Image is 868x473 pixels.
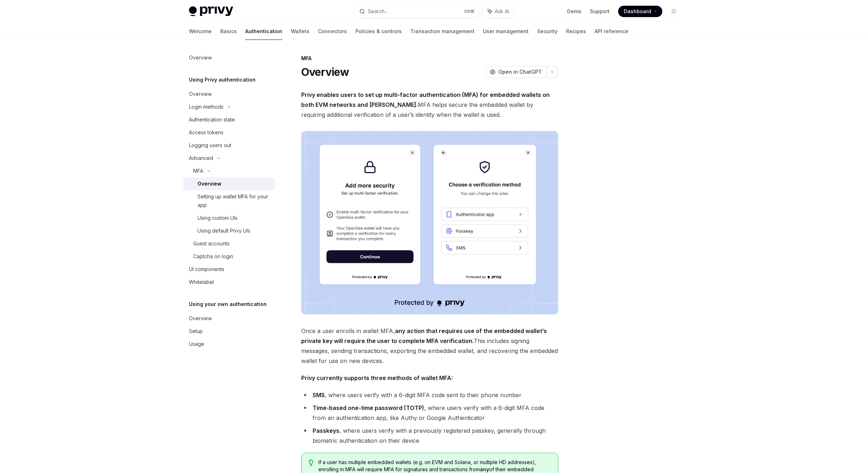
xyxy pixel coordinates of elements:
button: Ask AI [483,5,514,18]
div: Access tokens [189,128,224,137]
a: Basics [220,23,237,40]
strong: any [480,466,489,472]
a: Dashboard [618,6,662,17]
a: Overview [183,51,274,64]
img: images/MFA.png [301,131,558,315]
button: Toggle dark mode [668,6,679,17]
a: Guest accounts [183,237,274,250]
div: Login methods [189,103,224,111]
strong: any action that requires use of the embedded wallet’s private key will require the user to comple... [301,327,547,344]
div: Captcha on login [193,252,233,261]
a: Usage [183,338,274,350]
a: Captcha on login [183,250,274,263]
a: UI components [183,263,274,276]
a: Setting up wallet MFA for your app [183,190,274,212]
div: Authentication state [189,115,235,124]
a: Using custom UIs [183,212,274,224]
div: Using custom UIs [197,214,237,222]
a: Security [537,23,558,40]
a: API reference [595,23,628,40]
img: light logo [189,6,233,16]
strong: Passkeys [313,427,339,434]
a: Transaction management [410,23,474,40]
svg: Tip [309,459,314,466]
a: Overview [183,312,274,325]
div: Logging users out [189,141,231,150]
div: Overview [197,180,221,188]
a: Overview [183,177,274,190]
a: Authentication [245,23,282,40]
div: MFA [301,55,558,62]
button: Open in ChatGPT [485,66,546,78]
span: Dashboard [624,8,651,15]
div: UI components [189,265,224,274]
a: Access tokens [183,126,274,139]
li: , where users verify with a 6-digit MFA code from an authentication app, like Authy or Google Aut... [301,403,558,423]
a: Support [590,8,610,15]
a: Policies & controls [355,23,402,40]
a: Logging users out [183,139,274,152]
div: Search... [368,7,388,16]
a: Using default Privy UIs [183,224,274,237]
span: Ask AI [495,8,509,15]
div: Setting up wallet MFA for your app [197,192,270,209]
a: Wallets [291,23,309,40]
div: Guest accounts [193,239,230,248]
strong: Privy currently supports three methods of wallet MFA: [301,374,453,381]
a: Connectors [318,23,347,40]
a: User management [483,23,529,40]
div: Usage [189,340,204,348]
div: Setup [189,327,203,336]
span: Open in ChatGPT [498,68,542,76]
a: Overview [183,88,274,100]
h5: Using your own authentication [189,300,267,308]
a: Welcome [189,23,212,40]
strong: Time-based one-time password (TOTP) [313,404,424,411]
div: Using default Privy UIs [197,227,250,235]
a: Whitelabel [183,276,274,289]
span: Once a user enrolls in wallet MFA, This includes signing messages, sending transactions, exportin... [301,326,558,366]
a: Authentication state [183,113,274,126]
div: Overview [189,53,212,62]
span: MFA helps secure the embedded wallet by requiring additional verification of a user’s identity wh... [301,90,558,120]
a: Demo [567,8,581,15]
h5: Using Privy authentication [189,76,256,84]
div: MFA [193,167,203,175]
h1: Overview [301,66,349,78]
li: , where users verify with a 6-digit MFA code sent to their phone number [301,390,558,400]
div: Overview [189,314,212,323]
button: Search...CtrlK [354,5,479,18]
a: Setup [183,325,274,338]
strong: Privy enables users to set up multi-factor authentication (MFA) for embedded wallets on both EVM ... [301,91,550,108]
div: Overview [189,90,212,98]
a: Recipes [566,23,586,40]
span: Ctrl K [464,9,475,14]
div: Advanced [189,154,213,162]
div: Whitelabel [189,278,214,286]
li: , where users verify with a previously registered passkey, generally through biometric authentica... [301,426,558,446]
strong: SMS [313,391,325,399]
